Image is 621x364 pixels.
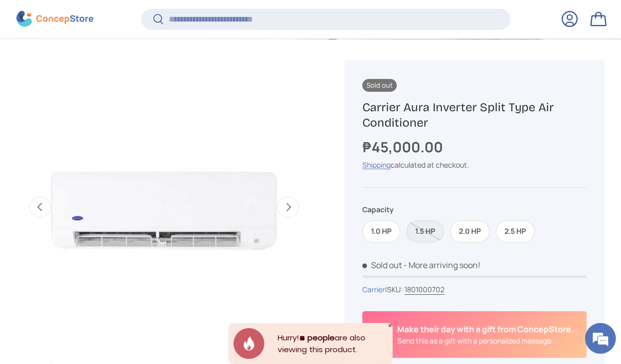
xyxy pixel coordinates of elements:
[60,114,142,217] span: We're online!
[362,204,394,215] legend: Capacity
[362,285,385,294] a: Carrier
[403,259,480,271] p: - More arriving soon!
[387,285,403,294] span: SKU:
[385,285,444,295] span: |
[168,5,193,30] div: Minimize live chat window
[53,57,172,71] div: Chat with us now
[16,11,93,27] img: ConcepStore
[362,137,445,156] strong: ₱45,000.00
[406,220,444,242] label: Sold out
[362,160,391,170] a: Shipping
[362,79,397,92] span: Sold out
[362,159,587,170] div: calculated at checkout.
[397,323,574,346] div: Is this a gift?
[387,323,393,328] div: Close
[362,99,587,131] h1: Carrier Aura Inverter Split Type Air Conditioner
[362,259,402,271] span: Sold out
[5,250,196,286] textarea: Type your message and hit 'Enter'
